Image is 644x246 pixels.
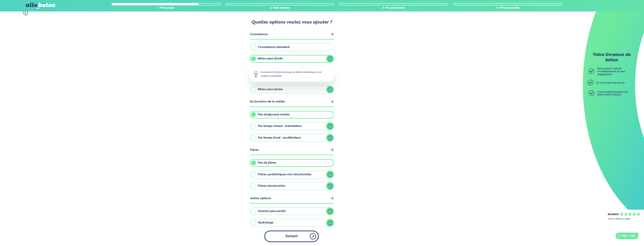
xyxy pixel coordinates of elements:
div: Consistance (S4) plus fluide que du béton standard pour une meilleure maniabilité [250,67,334,82]
label: Pas de fibres [250,159,334,167]
legend: Consistance [250,30,334,40]
label: Consistance standard [250,43,334,51]
label: Béton plus ferme [250,86,334,93]
label: Par temps chaud : retardateur [250,122,334,130]
div: 4. Votre commande [453,7,562,10]
div: 2. Votre chantier [225,7,334,10]
label: Hydrofuge [250,219,334,227]
label: Fibres synthétiques non structurelles [250,171,334,178]
img: allobéton [26,3,55,9]
p: Votre livraison de béton [590,52,633,63]
div: 4.7/5 sur 2300 avis clients [608,218,640,220]
legend: Autres options [250,194,334,204]
label: Graviers plus petits [250,207,334,215]
legend: En fonction de la météo [250,97,334,107]
button: Suivant [264,231,319,242]
span: Devis gratuit, calculé immédiatement et sans engagement [597,67,625,76]
div: 1. Votre projet [112,7,220,10]
legend: Fibres [250,145,334,155]
iframe: Help widget launcher [610,231,640,242]
label: Par temps froid : accélérateur [250,134,334,142]
label: Béton plus fluide [250,55,334,63]
label: Fibres structurelles [250,182,334,190]
span: Commandez ensuite votre béton prêt à l'emploi [597,91,628,96]
span: En 2 minutes top chrono [596,82,625,84]
p: Quelles options voulez vous ajouter ? [249,20,333,25]
div: 3. Vos coordonnées [339,7,448,10]
div: Excellent [608,213,618,216]
label: Pas d'adjuvant météo [250,111,334,119]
